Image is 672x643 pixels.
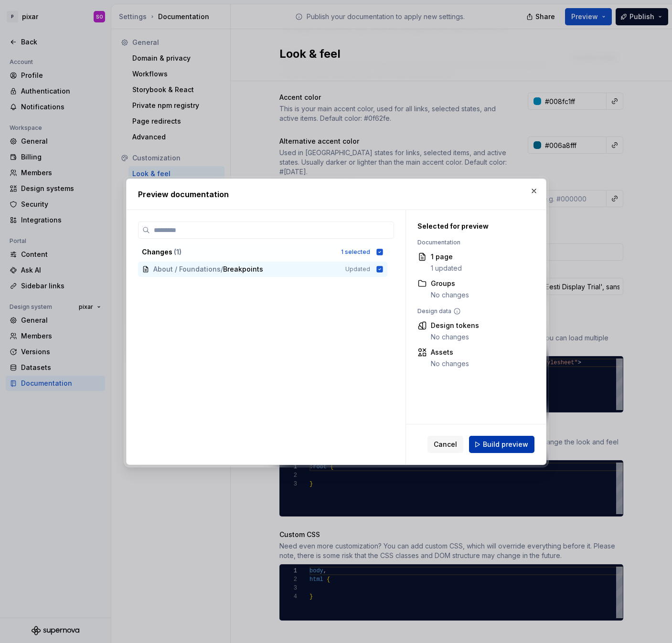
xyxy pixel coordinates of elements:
[142,247,335,257] div: Changes
[417,307,530,315] div: Design data
[345,265,370,273] span: Updated
[431,359,469,369] div: No changes
[138,189,534,200] h2: Preview documentation
[431,332,479,342] div: No changes
[431,279,469,288] div: Groups
[427,436,463,453] button: Cancel
[434,440,457,449] span: Cancel
[431,252,462,262] div: 1 page
[223,264,263,274] span: Breakpoints
[431,321,479,330] div: Design tokens
[153,264,221,274] span: About / Foundations
[431,264,462,273] div: 1 updated
[417,239,530,246] div: Documentation
[431,348,469,357] div: Assets
[483,440,528,449] span: Build preview
[431,290,469,300] div: No changes
[221,264,223,274] span: /
[417,221,530,231] div: Selected for preview
[174,248,181,256] span: ( 1 )
[469,436,534,453] button: Build preview
[341,248,370,256] div: 1 selected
